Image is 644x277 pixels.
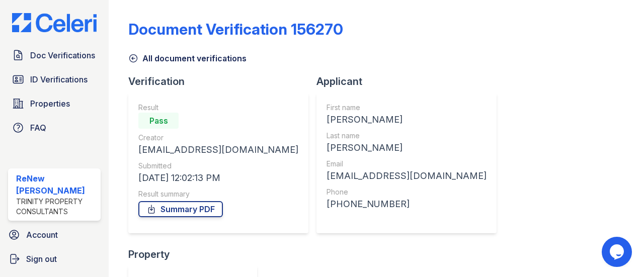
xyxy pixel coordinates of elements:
div: Document Verification 156270 [128,20,343,38]
div: Submitted [138,161,298,171]
a: Sign out [4,249,105,269]
div: First name [327,103,487,113]
div: Verification [128,74,316,88]
span: Sign out [26,253,57,265]
span: ID Verifications [30,73,88,85]
div: Creator [138,133,298,143]
div: Result [138,103,298,113]
div: ReNew [PERSON_NAME] [16,172,97,197]
div: [EMAIL_ADDRESS][DOMAIN_NAME] [138,143,298,157]
div: Result summary [138,189,298,199]
div: Property [128,247,265,261]
a: Properties [8,94,101,114]
div: [PERSON_NAME] [327,141,487,155]
div: Email [327,159,487,169]
span: Properties [30,98,70,110]
span: FAQ [30,122,46,134]
div: Trinity Property Consultants [16,197,97,217]
span: Account [26,229,58,241]
div: [PERSON_NAME] [327,113,487,127]
div: [EMAIL_ADDRESS][DOMAIN_NAME] [327,169,487,183]
a: All document verifications [128,52,247,64]
div: Phone [327,187,487,197]
div: [DATE] 12:02:13 PM [138,171,298,185]
div: Last name [327,131,487,141]
iframe: chat widget [602,237,634,267]
div: Pass [138,113,179,129]
span: Doc Verifications [30,49,95,61]
a: Doc Verifications [8,45,101,65]
a: Account [4,225,105,245]
img: CE_Logo_Blue-a8612792a0a2168367f1c8372b55b34899dd931a85d93a1a3d3e32e68fde9ad4.png [4,13,105,32]
div: [PHONE_NUMBER] [327,197,487,211]
div: Applicant [316,74,505,88]
a: Summary PDF [138,201,223,217]
a: FAQ [8,118,101,138]
a: ID Verifications [8,69,101,89]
